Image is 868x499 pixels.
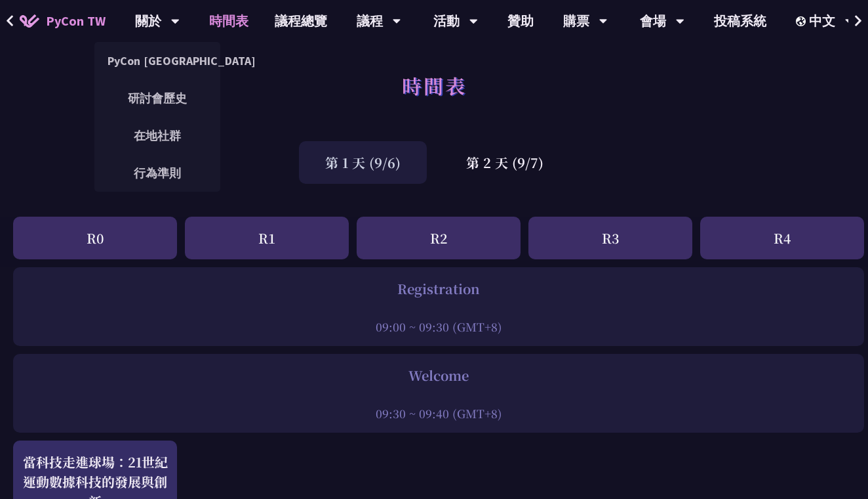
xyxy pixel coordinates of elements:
[7,5,119,37] a: PyCon TW
[94,45,220,76] a: PyCon [GEOGRAPHIC_DATA]
[94,120,220,151] a: 在地社群
[20,405,858,422] div: 09:30 ~ 09:40 (GMT+8)
[94,83,220,114] a: 研討會歷史
[13,217,177,259] div: R0
[402,66,467,105] h1: 時間表
[299,141,427,184] div: 第 1 天 (9/6)
[796,16,809,26] img: Locale Icon
[185,217,349,259] div: R1
[20,14,39,28] img: Home icon of PyCon TW 2025
[20,279,858,299] div: Registration
[94,158,220,188] a: 行為準則
[700,217,864,259] div: R4
[528,217,692,259] div: R3
[20,318,858,335] div: 09:00 ~ 09:30 (GMT+8)
[20,366,858,385] div: Welcome
[357,217,521,259] div: R2
[440,141,570,184] div: 第 2 天 (9/7)
[46,11,106,31] span: PyCon TW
